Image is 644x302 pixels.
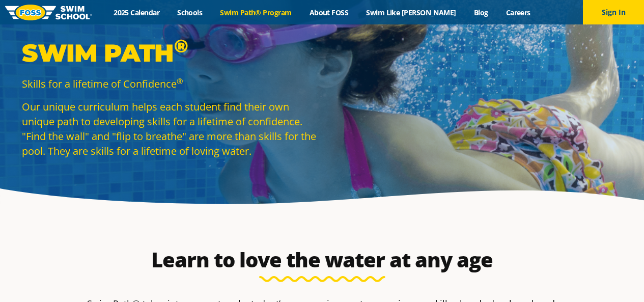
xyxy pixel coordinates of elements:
h2: Learn to love the water at any age [82,248,563,272]
a: Blog [465,8,497,17]
sup: ® [174,35,188,57]
p: Swim Path [22,38,317,68]
a: Swim Path® Program [211,8,300,17]
img: FOSS Swim School Logo [5,5,92,20]
a: About FOSS [300,8,357,17]
a: Schools [169,8,211,17]
sup: ® [177,76,183,86]
a: Swim Like [PERSON_NAME] [357,8,465,17]
p: Our unique curriculum helps each student find their own unique path to developing skills for a li... [22,99,317,158]
p: Skills for a lifetime of Confidence [22,76,317,91]
a: Careers [497,8,539,17]
a: 2025 Calendar [105,8,169,17]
